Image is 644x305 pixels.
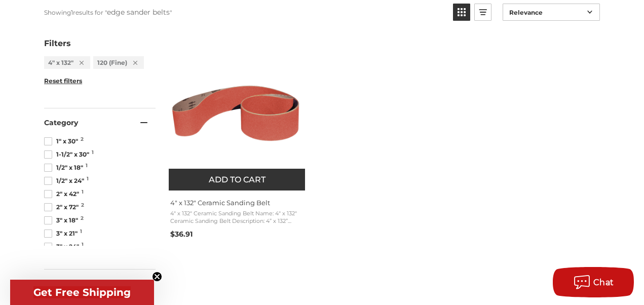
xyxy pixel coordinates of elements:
span: 1 [80,229,82,234]
span: 4" x 132" [48,59,73,66]
span: 3" x 21" [44,229,81,238]
span: Reset filters [44,77,82,85]
a: View list mode [474,4,491,21]
span: 4" x 132" Ceramic Sanding Belt Name: 4" x 132" Ceramic Sanding Belt Description: 4” x 132” Cerami... [170,210,305,225]
span: 4" x 132" Ceramic Sanding Belt [170,198,305,207]
div: Remove filter: 120 (Fine) [127,59,137,66]
span: 2 [81,137,84,142]
a: View grid mode [453,4,470,21]
span: 3" x 24" [44,242,82,251]
button: Add to cart [169,169,305,190]
span: Category [44,118,78,127]
button: Close teaser [152,272,162,282]
span: Chat [593,278,614,287]
div: Showing results for " " [44,4,445,21]
span: 120 (Fine) [97,59,127,66]
span: 2 [81,203,84,208]
a: 4 [169,39,306,242]
span: 2 [81,216,84,221]
span: 1 [86,163,88,168]
button: Chat [553,267,634,297]
span: Relevance [509,9,584,16]
span: 1 [82,189,84,195]
span: 3" x 18" [44,216,81,225]
span: 1-1/2" x 30" [44,150,92,159]
span: 1/2" x 18" [44,163,86,172]
span: 1 [87,176,89,181]
span: 1/2" x 24" [44,176,87,185]
img: 4" x 132" Ceramic Sanding Belt [169,46,306,183]
span: 1" x 30" [44,137,81,146]
span: 1 [82,242,84,247]
li: Reset filters [44,77,156,85]
span: 2" x 42" [44,189,82,199]
span: Get Free Shipping [33,286,131,298]
a: Sort options [503,4,600,21]
span: Filters [44,39,71,48]
span: Brand [44,279,67,288]
div: Get Free ShippingClose teaser [10,280,154,305]
b: 1 [71,9,73,16]
span: 2" x 72" [44,203,82,212]
span: $36.91 [170,230,193,239]
div: Remove filter: 4" x 132" [73,59,84,66]
span: 1 [92,150,94,155]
